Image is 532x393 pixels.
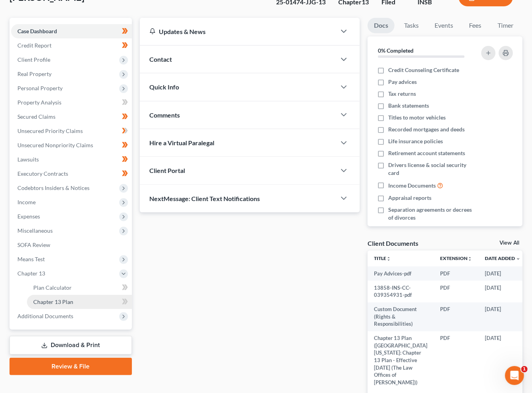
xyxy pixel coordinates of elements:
span: Credit Report [17,42,51,49]
span: Real Property [17,70,51,77]
span: Lawsuits [17,156,39,163]
td: PDF [434,266,479,281]
a: Date Added expand_more [485,255,521,261]
span: Titles to motor vehicles [388,114,446,122]
span: Quick Info [149,83,179,91]
span: Comments [149,111,180,119]
a: Lawsuits [11,152,132,167]
td: PDF [434,331,479,389]
a: Download & Print [10,336,132,355]
a: Extensionunfold_more [440,255,472,261]
span: Codebtors Insiders & Notices [17,184,90,191]
span: Income [17,199,36,205]
span: Means Test [17,256,45,262]
span: Separation agreements or decrees of divorces [388,206,477,222]
span: Executory Contracts [17,170,68,177]
span: Expenses [17,213,40,220]
strong: 0% Completed [378,47,414,54]
span: Client Profile [17,56,50,63]
i: unfold_more [467,256,472,261]
td: Custom Document (Rights & Responsibilities) [368,302,434,331]
a: Executory Contracts [11,167,132,181]
span: Additional Documents [17,313,73,319]
span: Chapter 13 Plan [33,298,73,305]
td: Chapter 13 Plan ([GEOGRAPHIC_DATA][US_STATE]: Chapter 13 Plan - Effective [DATE] (The Law Offices... [368,331,434,389]
td: Pay Advices-pdf [368,266,434,281]
span: Tax returns [388,90,416,98]
div: Client Documents [368,239,418,247]
div: Updates & News [149,27,326,36]
span: Plan Calculator [33,284,72,291]
a: SOFA Review [11,238,132,252]
a: Chapter 13 Plan [27,295,132,309]
span: Property Analysis [17,99,61,106]
a: Titleunfold_more [374,255,391,261]
span: NextMessage: Client Text Notifications [149,195,260,202]
span: Contact [149,55,172,63]
span: Miscellaneous [17,227,53,234]
a: Tasks [398,18,425,33]
span: Client Portal [149,167,185,174]
a: Plan Calculator [27,281,132,295]
a: View All [500,240,519,246]
td: PDF [434,281,479,302]
a: Property Analysis [11,95,132,110]
a: Fees [463,18,488,33]
span: Secured Claims [17,113,55,120]
span: Bank statements [388,102,429,110]
td: [DATE] [479,331,527,389]
a: Review & File [10,358,132,375]
a: Timer [491,18,520,33]
span: Case Dashboard [17,28,57,34]
a: Events [428,18,460,33]
span: Pay advices [388,78,417,86]
span: Appraisal reports [388,194,431,202]
span: Recorded mortgages and deeds [388,125,465,133]
span: Unsecured Priority Claims [17,127,83,134]
a: Docs [368,18,395,33]
span: 1 [521,366,528,372]
a: Unsecured Priority Claims [11,124,132,138]
a: Case Dashboard [11,24,132,38]
span: Drivers license & social security card [388,161,477,177]
i: unfold_more [386,256,391,261]
i: expand_more [516,256,521,261]
span: Chapter 13 [17,270,45,277]
span: Credit Counseling Certificate [388,66,459,74]
td: [DATE] [479,302,527,331]
span: Personal Property [17,85,63,91]
td: [DATE] [479,266,527,281]
span: Hire a Virtual Paralegal [149,139,214,146]
iframe: Intercom live chat [505,366,524,385]
span: Retirement account statements [388,149,465,157]
span: Income Documents [388,182,436,190]
span: Life insurance policies [388,137,443,145]
a: Credit Report [11,38,132,53]
span: Unsecured Nonpriority Claims [17,142,93,148]
td: 13858-INS-CC-039354931-pdf [368,281,434,302]
td: PDF [434,302,479,331]
td: [DATE] [479,281,527,302]
span: SOFA Review [17,241,50,248]
a: Secured Claims [11,110,132,124]
a: Unsecured Nonpriority Claims [11,138,132,152]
